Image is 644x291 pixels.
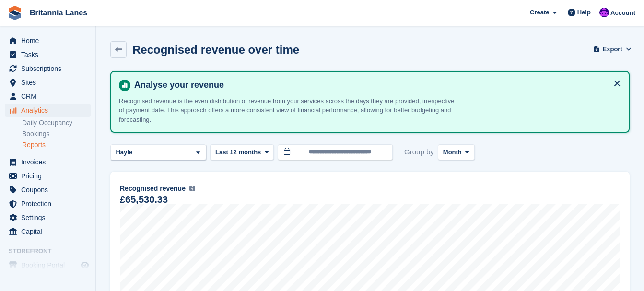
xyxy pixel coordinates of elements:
h2: Recognised revenue over time [132,43,299,56]
span: Home [21,34,79,47]
a: Daily Occupancy [22,118,91,128]
a: Britannia Lanes [26,5,91,21]
span: Last 12 months [215,148,261,157]
a: menu [5,34,91,47]
a: menu [5,155,91,169]
span: Settings [21,211,79,224]
span: Invoices [21,155,79,169]
img: icon-info-grey-7440780725fd019a000dd9b08b2336e03edf1995a4989e88bcd33f0948082b44.svg [189,186,195,191]
span: Storefront [9,246,95,256]
span: Create [530,8,549,17]
span: Capital [21,225,79,238]
div: Hayle [114,148,136,157]
span: Account [610,8,635,18]
a: menu [5,62,91,75]
h4: Analyse your revenue [130,80,621,91]
button: Export [595,41,630,57]
p: Recognised revenue is the even distribution of revenue from your services across the days they ar... [119,96,455,125]
span: Recognised revenue [120,184,186,194]
span: Month [443,148,462,157]
span: Coupons [21,183,79,197]
span: Tasks [21,48,79,61]
span: CRM [21,90,79,103]
a: menu [5,258,91,272]
span: Protection [21,197,79,210]
a: menu [5,76,91,89]
span: Sites [21,76,79,89]
a: menu [5,183,91,197]
span: Subscriptions [21,62,79,75]
span: Help [577,8,591,17]
a: menu [5,169,91,183]
a: menu [5,197,91,210]
a: Reports [22,140,91,150]
button: Month [438,144,475,160]
span: Analytics [21,104,79,117]
a: menu [5,48,91,61]
span: Export [603,45,622,54]
a: menu [5,104,91,117]
a: Preview store [79,259,91,271]
a: Bookings [22,129,91,139]
div: £65,530.33 [120,196,168,204]
span: Pricing [21,169,79,183]
a: menu [5,90,91,103]
img: Mark Lane [599,8,609,17]
img: stora-icon-8386f47178a22dfd0bd8f6a31ec36ba5ce8667c1dd55bd0f319d3a0aa187defe.svg [8,6,22,20]
a: menu [5,225,91,238]
a: menu [5,211,91,224]
span: Booking Portal [21,258,79,272]
span: Group by [404,144,434,160]
button: Last 12 months [210,144,274,160]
